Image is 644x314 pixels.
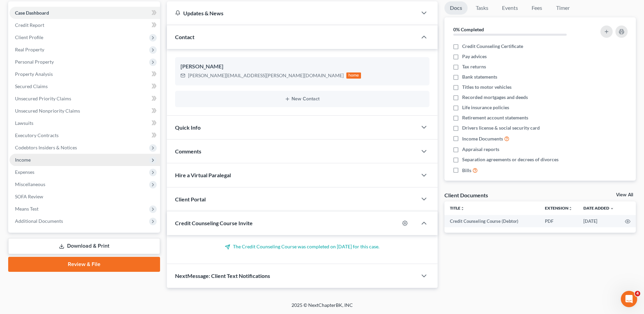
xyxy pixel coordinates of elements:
[15,120,33,126] span: Lawsuits
[444,1,468,15] a: Docs
[470,1,494,15] a: Tasks
[8,257,160,272] a: Review & File
[10,93,160,105] a: Unsecured Priority Claims
[453,27,484,32] strong: 0% Completed
[15,169,34,175] span: Expenses
[583,205,614,211] a: Date Added expand_more
[180,63,424,71] div: [PERSON_NAME]
[450,205,465,211] a: Titleunfold_more
[175,34,194,40] span: Contact
[15,47,44,52] span: Real Property
[175,148,201,154] span: Comments
[462,43,523,50] span: Credit Counseling Certificate
[578,215,619,227] td: [DATE]
[497,1,523,15] a: Events
[444,192,488,199] div: Client Documents
[175,220,253,226] span: Credit Counseling Course Invite
[15,10,49,16] span: Case Dashboard
[462,104,509,111] span: Life insurance policies
[15,218,63,224] span: Additional Documents
[180,96,424,102] button: New Contact
[175,172,231,178] span: Hire a Virtual Paralegal
[462,167,471,174] span: Bills
[460,206,465,211] i: unfold_more
[175,10,409,17] div: Updates & News
[10,105,160,117] a: Unsecured Nonpriority Claims
[526,1,548,15] a: Fees
[568,206,572,211] i: unfold_more
[462,114,528,121] span: Retirement account statements
[462,63,486,70] span: Tax returns
[15,108,80,114] span: Unsecured Nonpriority Claims
[175,124,201,131] span: Quick Info
[616,193,633,197] a: View All
[610,206,614,211] i: expand_more
[462,84,512,90] span: Titles to motor vehicles
[175,243,429,250] p: The Credit Counseling Course was completed on [DATE] for this case.
[175,196,206,202] span: Client Portal
[462,146,499,153] span: Appraisal reports
[462,135,503,142] span: Income Documents
[188,72,344,79] div: [PERSON_NAME][EMAIL_ADDRESS][PERSON_NAME][DOMAIN_NAME]
[551,1,575,15] a: Timer
[462,156,559,163] span: Separation agreements or decrees of divorces
[10,7,160,19] a: Case Dashboard
[462,53,487,60] span: Pay advices
[15,145,77,150] span: Codebtors Insiders & Notices
[8,238,160,254] a: Download & Print
[635,291,640,296] span: 4
[15,194,43,199] span: SOFA Review
[10,117,160,129] a: Lawsuits
[128,302,516,314] div: 2025 © NextChapterBK, INC
[462,125,540,131] span: Drivers license & social security card
[462,73,497,80] span: Bank statements
[15,34,43,40] span: Client Profile
[15,181,45,187] span: Miscellaneous
[15,96,71,101] span: Unsecured Priority Claims
[15,83,48,89] span: Secured Claims
[346,72,361,79] div: home
[175,272,270,279] span: NextMessage: Client Text Notifications
[15,22,44,28] span: Credit Report
[545,205,572,211] a: Extensionunfold_more
[462,94,528,101] span: Recorded mortgages and deeds
[15,206,38,212] span: Means Test
[15,157,31,163] span: Income
[15,59,54,65] span: Personal Property
[621,291,637,307] iframe: Intercom live chat
[10,68,160,80] a: Property Analysis
[444,215,539,227] td: Credit Counseling Course (Debtor)
[539,215,578,227] td: PDF
[10,191,160,203] a: SOFA Review
[10,19,160,31] a: Credit Report
[10,80,160,93] a: Secured Claims
[15,71,53,77] span: Property Analysis
[15,132,59,138] span: Executory Contracts
[10,129,160,142] a: Executory Contracts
